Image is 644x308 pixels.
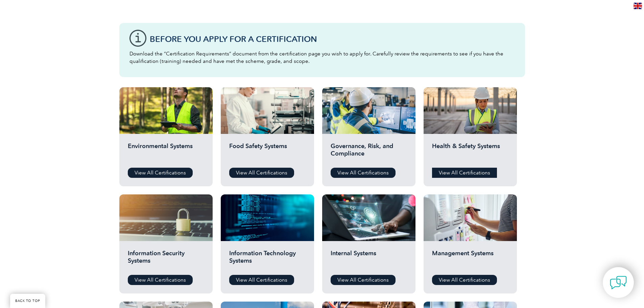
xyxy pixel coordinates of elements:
[229,168,294,178] a: View All Certifications
[129,50,515,65] p: Download the “Certification Requirements” document from the certification page you wish to apply ...
[432,275,497,285] a: View All Certifications
[331,168,396,178] a: View All Certifications
[128,168,193,178] a: View All Certifications
[128,142,204,163] h2: Environmental Systems
[128,275,193,285] a: View All Certifications
[432,142,508,163] h2: Health & Safety Systems
[331,275,396,285] a: View All Certifications
[634,3,642,9] img: en
[150,35,515,43] h3: Before You Apply For a Certification
[331,250,407,270] h2: Internal Systems
[229,275,294,285] a: View All Certifications
[229,142,306,163] h2: Food Safety Systems
[128,250,204,270] h2: Information Security Systems
[331,142,407,163] h2: Governance, Risk, and Compliance
[10,294,45,308] a: BACK TO TOP
[610,274,627,291] img: contact-chat.png
[432,168,497,178] a: View All Certifications
[229,250,306,270] h2: Information Technology Systems
[432,250,508,270] h2: Management Systems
